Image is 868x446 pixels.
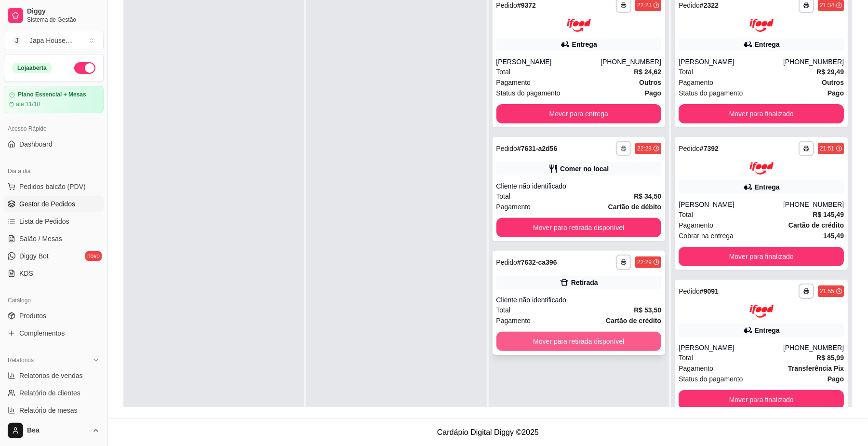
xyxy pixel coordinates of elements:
[679,220,713,230] span: Pagamento
[27,7,100,16] span: Diggy
[4,179,104,194] button: Pedidos balcão (PDV)
[637,258,652,266] div: 22:29
[755,182,780,192] div: Entrega
[19,234,62,243] span: Salão / Mesas
[608,203,661,211] strong: Cartão de débito
[783,200,844,209] div: [PHONE_NUMBER]
[27,16,100,24] span: Sistema de Gestão
[496,305,511,315] span: Total
[8,356,34,364] span: Relatórios
[16,100,40,108] article: até 11/10
[679,1,700,9] span: Pedido
[4,325,104,341] a: Complementos
[816,354,844,362] strong: R$ 85,99
[788,365,844,372] strong: Transferência Pix
[4,403,104,418] a: Relatório de mesas
[679,200,783,209] div: [PERSON_NAME]
[19,216,69,226] span: Lista de Pedidos
[637,145,652,152] div: 22:28
[813,211,844,218] strong: R$ 145,49
[820,287,834,295] div: 21:55
[4,419,104,442] button: Bea
[496,57,601,67] div: [PERSON_NAME]
[783,57,844,67] div: [PHONE_NUMBER]
[679,374,743,384] span: Status do pagamento
[828,375,844,383] strong: Pago
[679,390,844,409] button: Mover para finalizado
[700,145,719,152] strong: # 7392
[4,136,104,152] a: Dashboard
[496,1,518,9] span: Pedido
[645,89,661,97] strong: Pago
[679,67,693,77] span: Total
[496,104,662,123] button: Mover para entrega
[19,371,83,380] span: Relatórios de vendas
[679,88,743,98] span: Status do pagamento
[496,295,662,305] div: Cliente não identificado
[749,19,774,32] img: ifood
[679,352,693,363] span: Total
[4,86,104,113] a: Plano Essencial + Mesasaté 11/10
[4,248,104,264] a: Diggy Botnovo
[823,232,844,240] strong: 145,49
[788,221,844,229] strong: Cartão de crédito
[679,363,713,374] span: Pagamento
[108,419,868,446] footer: Cardápio Digital Diggy © 2025
[4,368,104,383] a: Relatórios de vendas
[19,182,86,191] span: Pedidos balcão (PDV)
[749,162,774,175] img: ifood
[634,68,661,76] strong: R$ 24,62
[634,192,661,200] strong: R$ 34,50
[18,91,86,98] article: Plano Essencial + Mesas
[496,77,531,88] span: Pagamento
[828,89,844,97] strong: Pago
[496,181,662,191] div: Cliente não identificado
[19,269,33,278] span: KDS
[679,247,844,266] button: Mover para finalizado
[517,145,557,152] strong: # 7631-a2d56
[820,1,834,9] div: 21:34
[19,328,65,338] span: Complementos
[496,218,662,237] button: Mover para retirada disponível
[679,104,844,123] button: Mover para finalizado
[517,258,557,266] strong: # 7632-ca396
[679,287,700,295] span: Pedido
[19,405,78,415] span: Relatório de mesas
[27,426,88,435] span: Bea
[19,199,75,209] span: Gestor de Pedidos
[19,251,49,261] span: Diggy Bot
[679,57,783,67] div: [PERSON_NAME]
[19,311,46,321] span: Produtos
[700,287,719,295] strong: # 9091
[567,19,591,32] img: ifood
[700,1,719,9] strong: # 2322
[820,145,834,152] div: 21:51
[74,62,95,74] button: Alterar Status
[29,36,73,45] div: Japa House. ...
[634,306,661,314] strong: R$ 53,50
[4,31,104,50] button: Select a team
[679,230,734,241] span: Cobrar na entrega
[4,196,104,212] a: Gestor de Pedidos
[783,343,844,352] div: [PHONE_NUMBER]
[606,317,661,324] strong: Cartão de crédito
[4,214,104,229] a: Lista de Pedidos
[496,88,561,98] span: Status do pagamento
[4,385,104,401] a: Relatório de clientes
[496,315,531,326] span: Pagamento
[639,79,661,86] strong: Outros
[572,40,597,49] div: Entrega
[496,67,511,77] span: Total
[679,209,693,220] span: Total
[496,191,511,202] span: Total
[679,77,713,88] span: Pagamento
[816,68,844,76] strong: R$ 29,49
[19,139,53,149] span: Dashboard
[822,79,844,86] strong: Outros
[517,1,536,9] strong: # 9372
[4,121,104,136] div: Acesso Rápido
[560,164,609,174] div: Comer no local
[601,57,661,67] div: [PHONE_NUMBER]
[637,1,652,9] div: 22:23
[496,258,518,266] span: Pedido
